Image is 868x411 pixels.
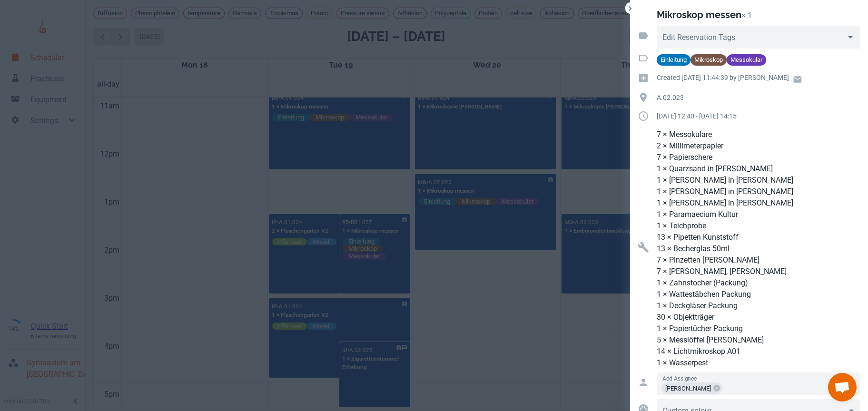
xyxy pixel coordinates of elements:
[657,232,860,243] p: 13 × Pipetten Kunststoff
[657,243,860,254] p: 13 × Becherglas 50ml
[844,30,857,44] button: Open
[657,152,860,163] p: 7 × Papierschere
[657,357,860,369] p: 1 × Wasserpest
[657,334,860,346] p: 5 × Messlöffel [PERSON_NAME]
[741,11,752,20] p: × 1
[657,55,690,65] span: Einleitung
[638,72,649,84] svg: Creation time
[657,300,860,312] p: 1 × Deckgläser Packung
[789,71,806,88] a: Email user
[657,254,860,266] p: 7 × Pinzetten [PERSON_NAME]
[657,220,860,232] p: 1 × Teichprobe
[638,92,649,103] svg: Location
[657,72,789,83] p: Created [DATE] 11:44:39 by [PERSON_NAME]
[657,323,860,334] p: 1 × Papiertücher Packung
[638,242,649,253] svg: Resources
[657,209,860,220] p: 1 × Paramaecium Kultur
[661,383,715,394] span: [PERSON_NAME]
[657,9,741,20] h2: Mikroskop messen
[638,52,649,64] svg: Activity tags
[657,92,860,103] p: A.02.023
[690,55,727,65] span: Mikroskop
[638,377,649,388] svg: Assigned to
[657,266,860,277] p: 7 × [PERSON_NAME], [PERSON_NAME]
[657,140,860,152] p: 2 × Millimeterpapier
[657,186,860,197] p: 1 × [PERSON_NAME] in [PERSON_NAME]
[657,111,860,121] p: [DATE] 12:40 - [DATE] 14:15
[662,374,697,382] label: Add Assignee
[828,373,857,401] a: Chat öffnen
[657,346,860,357] p: 14 × Lichtmikroskop A01
[657,277,860,289] p: 1 × Zahnstocher (Packung)
[657,175,860,186] p: 1 × [PERSON_NAME] in [PERSON_NAME]
[625,4,635,13] button: Close
[638,30,649,41] svg: Reservation tags
[657,129,860,140] p: 7 × Messokulare
[727,55,766,65] span: Messokular
[657,289,860,300] p: 1 × Wattestäbchen Packung
[657,197,860,209] p: 1 × [PERSON_NAME] in [PERSON_NAME]
[657,163,860,175] p: 1 × Quarzsand in [PERSON_NAME]
[657,312,860,323] p: 30 × Objektträger
[661,382,722,394] div: [PERSON_NAME]
[638,110,649,122] svg: Duration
